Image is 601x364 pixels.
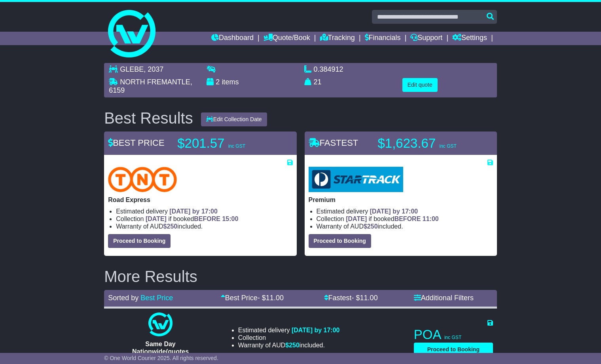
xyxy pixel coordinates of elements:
[116,208,292,215] li: Estimated delivery
[108,234,171,248] button: Proceed to Booking
[365,32,401,45] a: Financials
[266,294,284,302] span: 11.00
[108,167,177,192] img: TNT Domestic: Road Express
[216,78,220,86] span: 2
[169,208,218,215] span: [DATE] by 17:00
[163,223,178,230] span: $
[324,294,378,302] a: Fastest- $11.00
[201,112,267,126] button: Edit Collection Date
[228,143,245,149] span: inc GST
[317,223,493,230] li: Warranty of AUD included.
[394,215,421,222] span: BEFORE
[211,32,254,45] a: Dashboard
[167,223,178,230] span: 250
[222,78,239,86] span: items
[264,32,310,45] a: Quote/Book
[346,215,367,222] span: [DATE]
[146,215,167,222] span: [DATE]
[116,223,292,230] li: Warranty of AUD included.
[146,215,238,222] span: if booked
[116,215,292,223] li: Collection
[238,334,340,341] li: Collection
[238,326,340,334] li: Estimated delivery
[414,294,474,302] a: Additional Filters
[108,196,292,204] p: Road Express
[148,313,172,336] img: One World Courier: Same Day Nationwide(quotes take 0.5-1 hour)
[360,294,378,302] span: 11.00
[144,65,163,73] span: , 2037
[414,327,493,343] p: POA
[309,167,403,192] img: StarTrack: Premium
[222,215,238,222] span: 15:00
[314,78,322,86] span: 21
[120,65,144,73] span: GLEBE
[414,343,493,356] button: Proceed to Booking
[314,65,343,73] span: 0.384912
[346,215,438,222] span: if booked
[309,138,358,148] span: FASTEST
[320,32,355,45] a: Tracking
[132,341,189,362] span: Same Day Nationwide(quotes take 0.5-1 hour)
[444,335,461,340] span: inc GST
[120,78,190,86] span: NORTH FREMANTLE
[109,78,192,95] span: , 6159
[352,294,378,302] span: - $
[309,234,371,248] button: Proceed to Booking
[194,215,220,222] span: BEFORE
[410,32,442,45] a: Support
[439,143,456,149] span: inc GST
[309,196,493,204] p: Premium
[370,208,418,215] span: [DATE] by 17:00
[317,215,493,223] li: Collection
[221,294,284,302] a: Best Price- $11.00
[378,135,477,151] p: $1,623.67
[104,268,497,285] h2: More Results
[292,327,340,334] span: [DATE] by 17:00
[285,342,300,349] span: $
[317,208,493,215] li: Estimated delivery
[100,109,197,127] div: Best Results
[238,341,340,349] li: Warranty of AUD included.
[364,223,378,230] span: $
[367,223,378,230] span: 250
[452,32,487,45] a: Settings
[423,215,439,222] span: 11:00
[108,138,164,148] span: BEST PRICE
[177,135,276,151] p: $201.57
[108,294,138,302] span: Sorted by
[289,342,300,349] span: 250
[104,355,218,361] span: © One World Courier 2025. All rights reserved.
[258,294,284,302] span: - $
[140,294,173,302] a: Best Price
[402,78,438,92] button: Edit quote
